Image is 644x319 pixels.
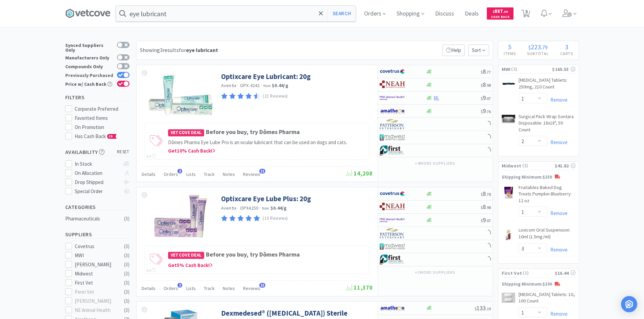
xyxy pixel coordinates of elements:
div: Special Order [75,187,120,195]
span: Details [142,285,156,291]
span: from [262,206,269,211]
div: Compounds Only [65,63,114,69]
div: In Stock [75,160,120,168]
a: Optixcare Eye Lube Plus: 20g [221,194,311,203]
span: . 77 [486,70,491,75]
span: Notes [223,285,235,291]
img: bc52a7f13dc34d45ab2ce31a4d20b8ac_737518.jpeg [502,186,515,199]
img: 2b2cb65ebd8a4ae3ae67ea61788ff569_4528.png [502,115,515,124]
span: Vetcove Deal [168,252,205,259]
div: ( 3 ) [124,279,129,287]
div: Favorited Items [75,114,129,122]
div: Synced Suppliers Only [65,42,114,52]
span: $ [481,96,483,101]
span: $ [528,44,531,51]
div: ( 3 ) [124,270,129,278]
img: f6b2451649754179b5b4e0c70c3f7cb0_2.png [380,93,405,103]
div: ( 3 ) [124,306,129,314]
a: Remove [547,97,568,103]
span: 8 [481,190,491,197]
span: for [179,47,218,53]
p: (15 Reviews) [263,215,288,222]
span: ( 2 ) [522,162,555,169]
a: Surgical Pack Wrap Sontara Disposable: 18x18", 50 Count [519,113,575,136]
span: $ [481,218,483,223]
span: Orders [164,285,178,291]
img: c73380972eee4fd2891f402a8399bcad_92.png [380,80,405,90]
div: [PERSON_NAME] [75,261,117,269]
div: NE Animal Health [75,306,117,314]
span: 9 [481,107,491,115]
span: . 19 [486,306,491,311]
span: First Vet [502,269,522,277]
span: 887 [493,8,508,14]
a: 5 [519,11,533,18]
div: Corporate Preferred [75,105,129,113]
img: 67d67680309e4a0bb49a5ff0391dcc42_6.png [380,145,405,156]
span: . 98 [486,205,491,210]
strong: eye lubricant [186,47,218,53]
img: 4dd14cff54a648ac9e977f0c5da9bc2e_5.png [380,132,405,142]
span: Get 10 % Cash Back! [168,148,215,154]
a: [MEDICAL_DATA] Tablets: 250mg, 210 Count [519,77,575,93]
div: Covetrus [75,242,117,250]
span: 8 [481,68,491,75]
span: · [259,205,261,211]
span: 2 [177,283,182,288]
span: . 07 [486,96,491,101]
span: Lists [186,171,196,177]
span: 21 [259,169,265,174]
span: Orders [164,171,178,177]
div: Open Intercom Messenger [621,296,637,312]
img: 67d67680309e4a0bb49a5ff0391dcc42_6.png [380,255,405,265]
span: OPX-4242 [240,82,260,88]
div: Midwest [75,270,117,278]
h5: Suppliers [65,231,129,238]
div: ( 3 ) [124,251,129,260]
a: $887.39Cash Back [487,4,514,23]
span: Lists [186,285,196,291]
a: Remove [547,246,568,253]
div: ( 3 ) [124,215,129,223]
span: Midwest [502,162,522,169]
span: Reviews [243,285,260,291]
a: Aventix [221,205,237,211]
img: 0d6383d593f142cf892976494b3ceeca_153223.jpeg [502,293,515,303]
button: +3more suppliers [411,268,458,277]
span: Has Cash Back [75,133,117,139]
div: $41.82 [555,162,575,169]
span: . 39 [503,9,508,14]
span: 223 [531,43,541,51]
h4: Before you buy, try Dômes Pharma [168,250,366,260]
div: ( 3 ) [124,242,129,250]
a: Aventix [221,82,237,88]
a: Deals [462,11,481,17]
div: Drop Shipped [75,178,120,186]
a: Remove [547,311,568,317]
div: Manufacturers Only [65,54,114,60]
span: Sort [468,45,489,56]
a: Remove [547,139,568,145]
span: 11,370 [346,284,373,291]
p: Shipping Minimum: $100 [498,281,579,288]
a: Loxicom Oral Suspension: 10ml (1.5mg/ml) [519,227,575,243]
span: Track [204,171,215,177]
span: · [237,205,239,211]
span: 9 [481,216,491,224]
a: Fruitables Baked Dog Treats Pumpkin Blueberry: 12 oz [519,184,575,207]
div: On Allocation [75,169,120,177]
input: Search by item, sku, manufacturer, ingredient, size... [116,6,356,21]
h4: Subtotal [522,50,555,57]
span: . 98 [486,83,491,88]
button: +4more suppliers [411,159,458,168]
div: Ad [146,153,156,159]
span: 14,208 [346,169,373,177]
span: . 07 [486,218,491,223]
a: [MEDICAL_DATA] Tablets: 1G, 100 Count [519,291,575,307]
span: · [237,82,239,88]
span: 79 [542,44,548,51]
img: b3fa74c63680475287e922909bcc4fb4_194360.jpeg [153,194,207,238]
span: Cash Back [491,15,509,20]
img: 4dd14cff54a648ac9e977f0c5da9bc2e_5.png [380,241,405,251]
p: (21 Reviews) [263,93,288,100]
